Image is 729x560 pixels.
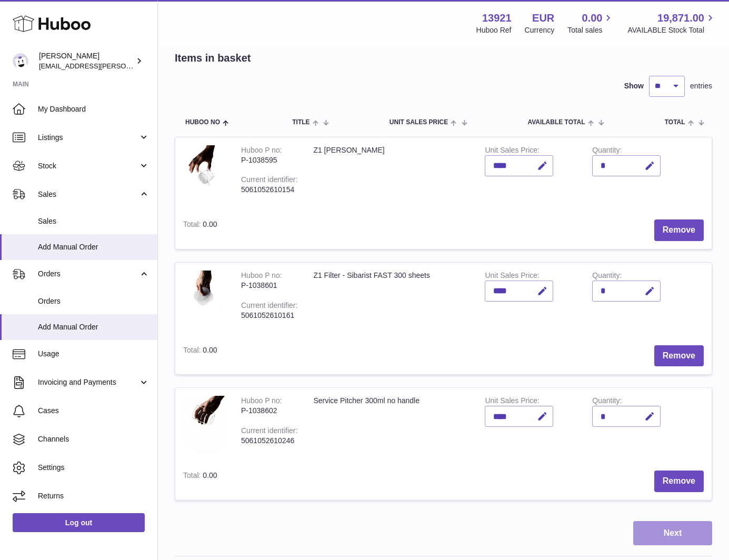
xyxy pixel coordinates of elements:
span: Orders [38,296,149,306]
img: europe@orea.uk [13,53,28,69]
a: 19,871.00 AVAILABLE Stock Total [627,11,716,35]
div: Huboo Ref [476,25,512,35]
td: Z1 [PERSON_NAME] [305,137,477,212]
span: Stock [38,161,138,171]
span: AVAILABLE Stock Total [627,25,716,35]
label: Quantity [592,146,622,157]
label: Unit Sales Price [485,271,539,282]
a: 0.00 Total sales [567,11,614,35]
div: P-1038602 [241,406,297,416]
div: Huboo P no [241,271,282,282]
label: Total [183,346,203,357]
label: Total [183,471,203,482]
span: AVAILABLE Total [527,119,585,126]
label: Show [624,81,644,91]
div: Current identifier [241,175,297,186]
span: Channels [38,434,149,444]
h2: Items in basket [175,51,251,65]
img: Z1 Filter - Sibarist FAST 300 sheets [183,271,225,327]
span: 0.00 [203,220,217,228]
span: Sales [38,189,138,199]
span: Cases [38,406,149,416]
div: 5061052610161 [241,311,297,321]
img: Service Pitcher 300ml no handle [183,396,225,452]
label: Unit Sales Price [485,146,539,157]
strong: 13921 [482,11,512,25]
div: Huboo P no [241,146,282,157]
span: Huboo no [185,119,220,126]
button: Next [633,521,712,546]
span: My Dashboard [38,104,149,114]
span: Orders [38,269,138,279]
td: Service Pitcher 300ml no handle [305,388,477,463]
span: Sales [38,216,149,226]
label: Quantity [592,396,622,407]
div: P-1038601 [241,281,297,291]
span: Invoicing and Payments [38,377,138,387]
div: Currency [525,25,555,35]
span: 0.00 [203,471,217,479]
div: P-1038595 [241,155,297,165]
span: Listings [38,133,138,143]
span: Settings [38,463,149,473]
span: Usage [38,349,149,359]
span: 0.00 [203,346,217,354]
div: Current identifier [241,301,297,312]
span: Add Manual Order [38,242,149,252]
span: 19,871.00 [657,11,704,25]
span: Total sales [567,25,614,35]
a: Log out [13,513,145,532]
span: [EMAIL_ADDRESS][PERSON_NAME][DOMAIN_NAME] [39,62,211,70]
span: 0.00 [582,11,603,25]
td: Z1 Filter - Sibarist FAST 300 sheets [305,263,477,337]
div: 5061052610154 [241,185,297,195]
label: Total [183,220,203,231]
strong: EUR [532,11,554,25]
label: Unit Sales Price [485,396,539,407]
div: [PERSON_NAME] [39,51,134,71]
span: Returns [38,491,149,501]
label: Quantity [592,271,622,282]
span: Total [665,119,685,126]
div: Current identifier [241,426,297,437]
span: Unit Sales Price [390,119,448,126]
button: Remove [654,345,704,367]
button: Remove [654,471,704,492]
button: Remove [654,219,704,241]
div: 5061052610246 [241,436,297,446]
span: Add Manual Order [38,322,149,332]
span: entries [690,81,712,91]
img: Z1 Brewer [183,145,225,202]
span: Title [292,119,309,126]
div: Huboo P no [241,396,282,407]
